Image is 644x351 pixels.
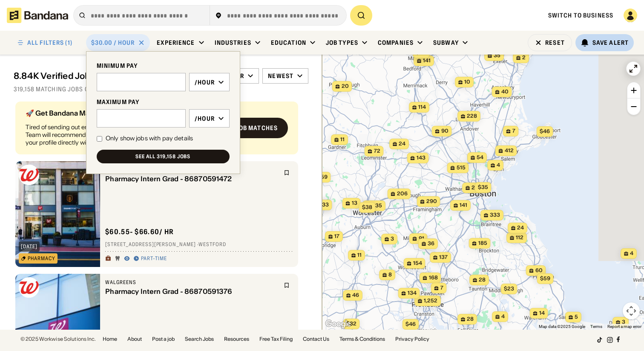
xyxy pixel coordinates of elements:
[439,254,448,261] span: 137
[592,39,629,46] div: Save Alert
[374,148,380,155] span: 72
[340,136,345,143] span: 11
[352,200,357,207] span: 13
[539,324,585,329] span: Map data ©2025 Google
[224,336,249,342] a: Resources
[7,8,68,23] img: Bandana logotype
[590,324,602,329] a: Terms (opens in new tab)
[342,83,349,90] span: 20
[195,115,215,122] div: /hour
[623,302,640,319] button: Map camera controls
[27,40,72,46] div: ALL FILTERS (1)
[408,290,417,297] span: 134
[26,123,205,147] div: Tired of sending out endless job applications? Bandana Match Team will recommend jobs tailored to...
[326,39,358,46] div: Job Types
[357,252,362,259] span: 11
[622,319,625,326] span: 3
[418,104,426,111] span: 114
[517,224,524,232] span: 24
[535,267,543,274] span: 60
[97,62,230,70] div: MINIMUM PAY
[14,98,308,330] div: grid
[19,165,39,185] img: Walgreens logo
[319,201,329,208] span: $33
[135,154,190,159] div: See all 319,158 jobs
[440,284,443,292] span: 7
[14,71,200,81] div: 8.84K Verified Jobs
[548,12,613,19] a: Switch to Business
[419,235,424,242] span: 91
[395,336,429,342] a: Privacy Policy
[575,313,578,321] span: 5
[426,198,437,205] span: 290
[441,128,448,135] span: 90
[539,310,545,317] span: 14
[362,204,372,210] span: $38
[185,336,214,342] a: Search Jobs
[460,202,467,209] span: 141
[417,154,425,162] span: 143
[157,39,195,46] div: Experience
[26,110,205,116] div: 🚀 Get Bandana Matched (100% Free)
[103,336,117,342] a: Home
[494,52,500,59] span: 35
[378,39,414,46] div: Companies
[106,134,193,143] div: Only show jobs with pay details
[607,324,641,329] a: Report a map error
[405,321,416,327] span: $46
[105,227,174,236] div: $ 60.55 - $66.60 / hr
[372,202,382,209] span: 435
[467,316,474,323] span: 28
[19,277,39,298] img: Walgreens logo
[152,336,175,342] a: Post a job
[399,140,405,148] span: 24
[416,49,426,55] span: $30
[391,235,394,243] span: 3
[20,336,96,342] div: © 2025 Workwise Solutions Inc.
[505,147,514,154] span: 412
[21,244,37,249] div: [DATE]
[195,78,215,86] div: /hour
[540,275,550,281] span: $59
[522,54,526,61] span: 2
[478,184,488,190] span: $35
[14,85,308,93] div: 319,158 matching jobs on [DOMAIN_NAME]
[429,274,438,281] span: 168
[28,256,55,261] div: Pharmacy
[259,336,293,342] a: Free Tax Filing
[479,276,486,284] span: 28
[497,162,500,169] span: 4
[540,128,550,134] span: $46
[424,297,437,305] span: 1,252
[271,39,306,46] div: Education
[457,164,466,171] span: 515
[464,78,470,86] span: 10
[630,250,633,257] span: 4
[471,184,486,191] span: 2,957
[467,113,477,120] span: 228
[268,72,293,80] div: Newest
[545,40,565,46] div: Reset
[478,240,487,247] span: 185
[477,154,483,161] span: 54
[334,233,339,240] span: 17
[388,271,392,278] span: 8
[423,57,431,64] span: 141
[324,319,352,330] img: Google
[501,313,505,320] span: 4
[215,39,251,46] div: Industries
[222,125,278,131] div: Get job matches
[127,336,142,342] a: About
[324,319,352,330] a: Open this area in Google Maps (opens a new window)
[105,175,279,183] div: Pharmacy Intern Grad - 86870591472
[516,234,523,241] span: 112
[97,136,102,142] input: Only show jobs with pay details
[512,128,515,135] span: 7
[428,240,434,247] span: 36
[490,212,500,219] span: 333
[397,190,408,197] span: 206
[91,39,135,46] div: $30.00 / hour
[433,39,459,46] div: Subway
[105,279,279,286] div: Walgreens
